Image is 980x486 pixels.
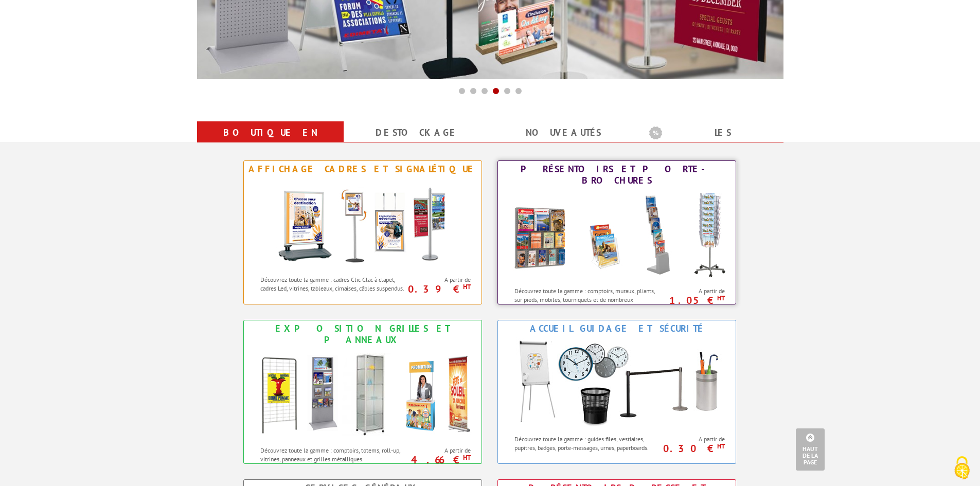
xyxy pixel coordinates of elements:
[246,164,479,175] div: Affichage Cadres et Signalétique
[260,446,407,463] p: Découvrez toute la gamme : comptoirs, totems, roll-up, vitrines, panneaux et grilles métalliques.
[796,428,825,471] a: Haut de la page
[410,276,471,284] span: A partir de
[514,286,661,313] p: Découvrez toute la gamme : comptoirs, muraux, pliants, sur pieds, mobiles, tourniquets et de nomb...
[944,451,980,486] button: Cookies (fenêtre modale)
[250,348,476,441] img: Exposition Grilles et Panneaux
[504,189,730,281] img: Présentoirs et Porte-brochures
[717,442,725,451] sup: HT
[504,337,730,429] img: Accueil Guidage et Sécurité
[246,323,479,346] div: Exposition Grilles et Panneaux
[260,275,407,293] p: Découvrez toute la gamme : cadres Clic-Clac à clapet, cadres Led, vitrines, tableaux, cimaises, c...
[664,287,725,295] span: A partir de
[463,282,471,291] sup: HT
[463,453,471,462] sup: HT
[356,123,478,142] a: Destockage
[405,286,471,292] p: 0.39 €
[497,160,736,304] a: Présentoirs et Porte-brochures Présentoirs et Porte-brochures Découvrez toute la gamme : comptoir...
[501,323,733,334] div: Accueil Guidage et Sécurité
[209,123,331,160] a: Boutique en ligne
[664,435,725,443] span: A partir de
[659,297,725,303] p: 1.05 €
[717,294,725,302] sup: HT
[503,123,625,142] a: nouveautés
[497,320,736,464] a: Accueil Guidage et Sécurité Accueil Guidage et Sécurité Découvrez toute la gamme : guides files, ...
[649,123,771,160] a: Les promotions
[410,446,471,455] span: A partir de
[501,164,733,186] div: Présentoirs et Porte-brochures
[243,320,482,464] a: Exposition Grilles et Panneaux Exposition Grilles et Panneaux Découvrez toute la gamme : comptoir...
[405,457,471,463] p: 4.66 €
[514,435,661,452] p: Découvrez toute la gamme : guides files, vestiaires, pupitres, badges, porte-messages, urnes, pap...
[659,445,725,452] p: 0.30 €
[649,123,778,144] b: Les promotions
[243,160,482,304] a: Affichage Cadres et Signalétique Affichage Cadres et Signalétique Découvrez toute la gamme : cadr...
[268,177,458,270] img: Affichage Cadres et Signalétique
[949,455,975,481] img: Cookies (fenêtre modale)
